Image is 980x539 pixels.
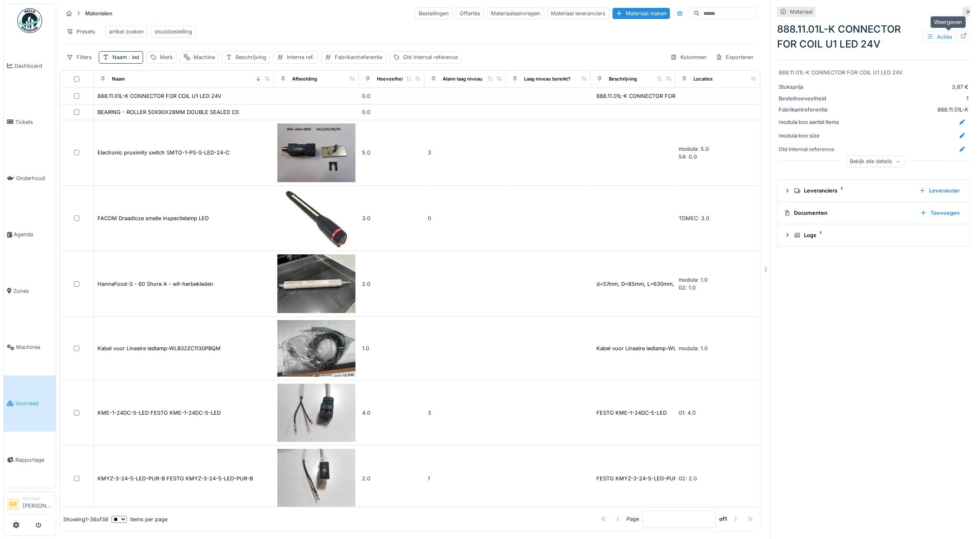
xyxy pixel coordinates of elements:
div: Machine [193,53,215,61]
a: Machines [4,319,56,375]
div: Beschrijving [236,53,266,61]
span: Onderhoud [16,174,52,182]
div: Showing 1 - 38 of 38 [63,515,108,523]
div: 2.0 [362,475,422,482]
div: Stuksprijs [779,83,841,91]
summary: Logs1 [781,228,966,243]
div: Old internal reference [403,53,458,61]
div: artikel zoeken [109,28,144,36]
div: Naam [112,53,139,61]
div: 888.11.01L-K CONNECTOR FOR COIL U1 LED 24V [779,69,968,76]
div: modula box size [779,132,841,140]
strong: of 1 [719,515,727,523]
div: 0.0 [362,108,422,116]
div: Laag niveau bereikt? [524,76,570,83]
div: FESTO KME-1-24DC-5-LED [596,409,667,417]
div: items per page [112,515,167,523]
div: Bestellingen [415,7,453,19]
div: KME-1-24DC-5-LED FESTO KME-1-24DC-5-LED [98,409,221,417]
span: Tickets [15,118,52,126]
img: KME-1-24DC-5-LED FESTO KME-1-24DC-5-LED [277,384,355,442]
div: stockbestelling [155,28,192,36]
div: 0.0 [362,92,422,100]
span: 54: 0.0 [679,154,697,160]
div: Beschrijving [609,76,637,83]
span: Machines [16,343,52,351]
div: Merk [160,53,173,61]
div: Old internal reference [779,145,841,153]
span: modula: 1.0 [679,277,708,283]
div: modula box aantal items [779,118,841,126]
div: FACOM Draadloze smalle inspectielamp LED [98,214,209,222]
span: Dashboard [14,62,52,70]
div: 4.0 [362,409,422,417]
div: 888.11.01L-K CONNECTOR FOR COIL U1 LED 24V [777,22,970,52]
summary: Leveranciers1Leverancier [781,183,966,198]
div: 3 [428,149,503,157]
a: Agenda [4,207,56,263]
div: 3.0 [362,214,422,222]
span: Rapportage [15,456,52,464]
div: 2.0 [362,280,422,288]
div: Page [627,515,639,523]
div: Electronic proximity switch SMTO-1-PS-S-LED-24-C [98,149,229,157]
span: modula: 1.0 [679,345,708,351]
div: Exporteren [712,51,757,63]
span: TDMEC: 3.0 [679,215,709,221]
img: Electronic proximity switch SMTO-1-PS-S-LED-24-C [277,123,355,182]
div: Interne ref. [287,53,314,61]
div: Filters [63,51,95,63]
img: FACOM Draadloze smalle inspectielamp LED [277,189,355,248]
div: Acties [923,31,956,43]
div: 3 [428,409,503,417]
span: Voorraad [15,399,52,407]
div: Presets [63,26,99,38]
div: d=57mm, D=85mm, L=630mm, Lt=825mm 20833- Rol L... [596,280,742,288]
div: Leverancier [916,185,963,196]
div: Toevoegen [917,207,963,218]
span: 01: 4.0 [679,410,696,416]
img: Badge_color-CXgf-gQk.svg [17,8,42,33]
div: Materiaal leveranciers [547,7,609,19]
div: 5.0 [362,149,422,157]
div: 1.0 [362,344,422,352]
a: Voorraad [4,375,56,432]
a: Onderhoud [4,150,56,207]
summary: DocumentenToevoegen [781,205,966,221]
img: KMYZ-3-24-5-LED-PUR-B FESTO KMYZ-3-24-5-LED-PUR-B [277,449,355,508]
div: Kolommen [667,51,711,63]
div: Materiaal [790,8,813,16]
a: GE Manager[PERSON_NAME] [7,495,52,515]
div: Materiaalaanvragen [487,7,544,19]
div: Offertes [456,7,484,19]
div: 1 [844,95,968,102]
div: Fabrikantreferentie [335,53,382,61]
span: 02: 2.0 [679,475,697,482]
span: : led [127,54,139,60]
strong: Materialen [82,9,116,17]
div: 1 [428,475,503,482]
div: 888.11.01L-K [844,106,968,114]
span: Zones [13,287,52,295]
img: HanneFood-S - 60 Shore A - wit-herbekleden [277,254,355,313]
div: Kabel voor Lineaire ledlamp-WLB32ZC1130PBQM [98,344,221,352]
span: Agenda [14,230,52,238]
div: Manager [23,495,52,501]
div: Weergeven [930,16,966,28]
div: KMYZ-3-24-5-LED-PUR-B FESTO KMYZ-3-24-5-LED-PUR-B [98,475,253,482]
a: Tickets [4,94,56,150]
a: Rapportage [4,432,56,488]
div: Materiaal maken [613,8,670,19]
div: 0 [428,214,503,222]
span: 02: 1.0 [679,285,696,291]
div: Alarm laag niveau [443,76,482,83]
a: Zones [4,263,56,319]
span: modula: 5.0 [679,146,709,152]
li: [PERSON_NAME] [23,495,52,513]
div: Hoeveelheid [377,76,406,83]
div: Documenten [784,209,914,217]
div: BEARING - ROLLER 50X90X28MM DOUBLE SEALED C0 [98,108,239,116]
div: Logs [794,231,960,239]
div: 888.11.01L-K CONNECTOR FOR COIL U1 LED 24V [98,92,222,100]
div: 888.11.01L-K CONNECTOR FOR COIL U1 LED 24V [596,92,720,100]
